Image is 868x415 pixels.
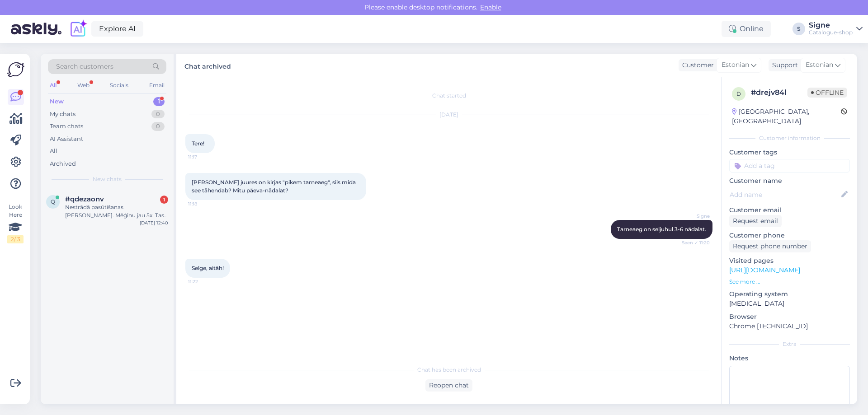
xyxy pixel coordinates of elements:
[793,23,805,35] div: S
[729,266,800,274] a: [URL][DOMAIN_NAME]
[729,134,850,142] div: Customer information
[50,122,83,131] div: Team chats
[192,265,224,271] span: Selge, aitäh!
[93,175,122,183] span: New chats
[7,235,24,243] div: 2 / 3
[184,59,231,71] label: Chat archived
[617,226,706,233] span: Tarneaeg on seljuhul 3-6 nädalat.
[188,154,222,160] span: 11:17
[751,87,807,98] div: # drejv84l
[160,196,168,204] div: 1
[65,195,104,203] span: #qdezaonv
[729,148,850,157] p: Customer tags
[50,135,83,144] div: AI Assistant
[769,61,798,70] div: Support
[729,240,811,252] div: Request phone number
[50,110,75,119] div: My chats
[729,354,850,363] p: Notes
[75,79,91,91] div: Web
[676,239,710,246] span: Seen ✓ 11:20
[151,110,165,119] div: 0
[50,97,64,106] div: New
[809,29,853,36] div: Catalogue-shop
[108,79,130,91] div: Socials
[809,22,863,36] a: SigneCatalogue-shop
[809,22,853,29] div: Signe
[729,289,850,299] p: Operating system
[425,379,472,392] div: Reopen chat
[50,147,57,156] div: All
[729,322,850,331] p: Chrome [TECHNICAL_ID]
[729,340,850,348] div: Extra
[140,219,168,226] div: [DATE] 12:40
[48,79,58,91] div: All
[185,92,712,100] div: Chat started
[729,256,850,266] p: Visited pages
[729,176,850,186] p: Customer name
[65,203,168,219] div: Nestrādā pasūtīšanas [PERSON_NAME]. Mēģinu jau 5x. Tas ir neaktīvs.
[51,198,55,205] span: q
[722,60,749,70] span: Estonian
[192,179,357,194] span: [PERSON_NAME] juures on kirjas "pikem tarneaeg", siis mida see tähendab? Mitu päeva-nädalat?
[151,122,165,131] div: 0
[185,111,712,119] div: [DATE]
[153,97,165,106] div: 1
[732,107,841,126] div: [GEOGRAPHIC_DATA], [GEOGRAPHIC_DATA]
[417,366,481,374] span: Chat has been archived
[729,299,850,308] p: [MEDICAL_DATA]
[729,159,850,173] input: Add a tag
[56,62,113,71] span: Search customers
[7,61,24,78] img: Askly Logo
[50,159,76,168] div: Archived
[7,203,24,243] div: Look Here
[729,278,850,286] p: See more ...
[730,190,840,200] input: Add name
[729,231,850,240] p: Customer phone
[722,21,771,37] div: Online
[188,201,222,207] span: 11:18
[91,21,143,37] a: Explore AI
[729,205,850,215] p: Customer email
[676,213,710,219] span: Signe
[188,278,222,285] span: 11:22
[806,60,833,70] span: Estonian
[679,61,714,70] div: Customer
[192,140,204,147] span: Tere!
[69,19,88,38] img: explore-ai
[736,90,741,97] span: d
[807,88,847,98] span: Offline
[729,215,782,227] div: Request email
[729,312,850,322] p: Browser
[147,79,166,91] div: Email
[477,3,504,11] span: Enable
